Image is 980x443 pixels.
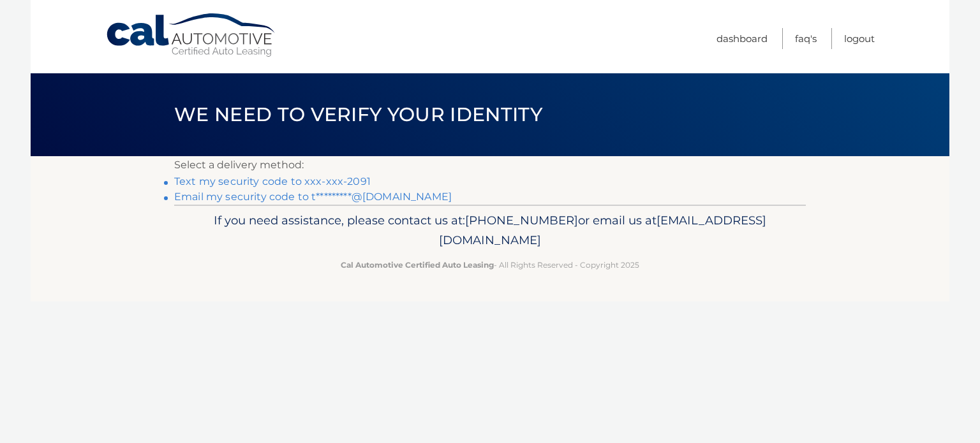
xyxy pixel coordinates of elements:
a: Cal Automotive [105,13,278,58]
a: Text my security code to xxx-xxx-2091 [174,175,371,187]
a: Logout [844,28,875,49]
p: Select a delivery method: [174,156,806,174]
strong: Cal Automotive Certified Auto Leasing [341,260,494,270]
a: Email my security code to t*********@[DOMAIN_NAME] [174,191,452,203]
a: FAQ's [795,28,817,49]
p: If you need assistance, please contact us at: or email us at [182,210,798,251]
span: We need to verify your identity [174,103,542,126]
span: [PHONE_NUMBER] [465,213,578,228]
a: Dashboard [716,28,768,49]
p: - All Rights Reserved - Copyright 2025 [182,258,798,272]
